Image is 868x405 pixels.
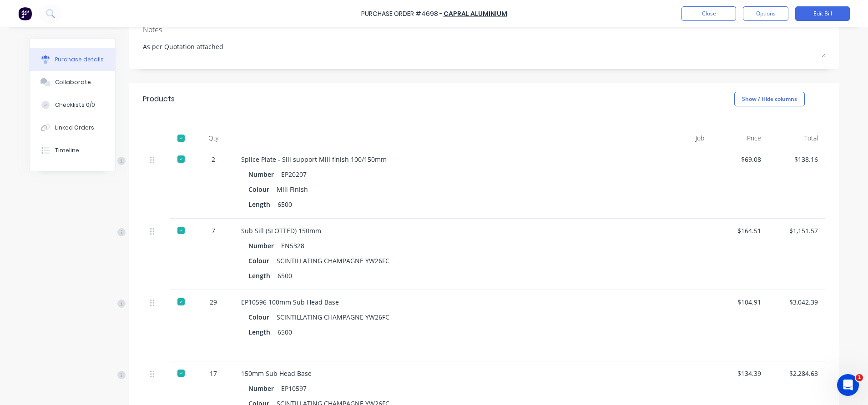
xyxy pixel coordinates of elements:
[734,92,805,106] button: Show / Hide columns
[281,382,307,395] div: EP10597
[30,139,115,162] button: Timeline
[241,155,636,164] div: Splice Plate - Sill support Mill finish 100/150mm
[193,129,234,147] div: Qty
[55,124,94,132] div: Linked Orders
[681,6,736,21] button: Close
[277,183,308,196] div: Mill Finish
[248,168,281,181] div: Number
[743,6,788,21] button: Options
[241,369,636,378] div: 150mm Sub Head Base
[856,374,863,381] span: 1
[719,226,761,235] div: $164.51
[248,254,277,267] div: Colour
[241,297,636,307] div: EP10596 100mm Sub Head Base
[248,198,278,211] div: Length
[277,310,389,324] div: SCINTILLATING CHAMPAGNE YW26FC
[281,168,307,181] div: EP20207
[248,239,281,252] div: Number
[200,297,227,307] div: 29
[18,7,32,20] img: Factory
[248,382,281,395] div: Number
[278,269,292,282] div: 6500
[719,297,761,307] div: $104.91
[55,78,91,86] div: Collaborate
[248,183,277,196] div: Colour
[278,198,292,211] div: 6500
[248,269,278,282] div: Length
[281,239,304,252] div: EN5328
[200,155,227,164] div: 2
[768,129,825,147] div: Total
[248,310,277,324] div: Colour
[30,116,115,139] button: Linked Orders
[712,129,768,147] div: Price
[143,94,175,105] div: Products
[643,129,712,147] div: Job
[55,101,95,109] div: Checklists 0/0
[776,297,818,307] div: $3,042.39
[30,94,115,116] button: Checklists 0/0
[200,226,227,235] div: 7
[776,369,818,378] div: $2,284.63
[837,374,859,396] iframe: Intercom live chat
[361,9,443,19] div: Purchase Order #4698 -
[143,24,825,35] div: Notes
[278,325,292,339] div: 6500
[795,6,850,21] button: Edit Bill
[444,9,507,18] a: Capral Aluminium
[30,48,115,71] button: Purchase details
[248,325,278,339] div: Length
[277,254,389,267] div: SCINTILLATING CHAMPAGNE YW26FC
[241,226,636,235] div: Sub Sill (SLOTTED) 150mm
[719,369,761,378] div: $134.39
[55,55,104,64] div: Purchase details
[776,226,818,235] div: $1,151.57
[200,369,227,378] div: 17
[143,37,825,58] textarea: As per Quotation attached
[55,146,79,155] div: Timeline
[776,155,818,164] div: $138.16
[719,155,761,164] div: $69.08
[30,71,115,94] button: Collaborate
